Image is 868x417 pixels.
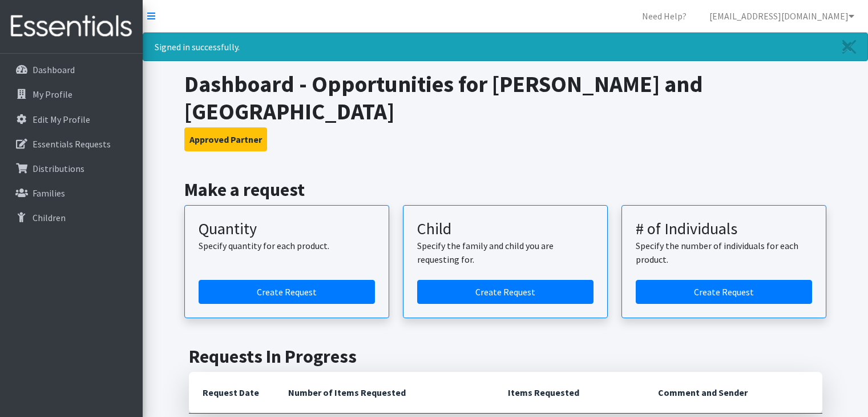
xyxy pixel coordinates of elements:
[184,179,826,201] h2: Make a request
[5,58,138,81] a: Dashboard
[5,182,138,205] a: Families
[33,163,84,174] p: Distributions
[5,157,138,180] a: Distributions
[189,372,274,414] th: Request Date
[274,372,495,414] th: Number of Items Requested
[33,89,72,100] p: My Profile
[184,127,267,151] button: Approved Partner
[33,187,65,199] p: Families
[700,5,863,27] a: [EMAIL_ADDRESS][DOMAIN_NAME]
[199,280,375,304] a: Create a request by quantity
[644,372,822,414] th: Comment and Sender
[33,64,75,75] p: Dashboard
[831,33,867,61] a: Close
[417,280,594,304] a: Create a request for a child or family
[33,212,66,223] p: Children
[5,108,138,131] a: Edit My Profile
[633,5,696,27] a: Need Help?
[5,7,138,46] img: HumanEssentials
[33,138,111,150] p: Essentials Requests
[417,219,594,239] h3: Child
[417,239,594,266] p: Specify the family and child you are requesting for.
[5,133,138,155] a: Essentials Requests
[494,372,644,414] th: Items Requested
[199,239,375,252] p: Specify quantity for each product.
[184,70,826,125] h1: Dashboard - Opportunities for [PERSON_NAME] and [GEOGRAPHIC_DATA]
[5,83,138,106] a: My Profile
[189,346,822,367] h2: Requests In Progress
[143,33,868,61] div: Signed in successfully.
[5,206,138,229] a: Children
[33,114,90,125] p: Edit My Profile
[636,280,812,304] a: Create a request by number of individuals
[199,219,375,239] h3: Quantity
[636,239,812,266] p: Specify the number of individuals for each product.
[636,219,812,239] h3: # of Individuals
